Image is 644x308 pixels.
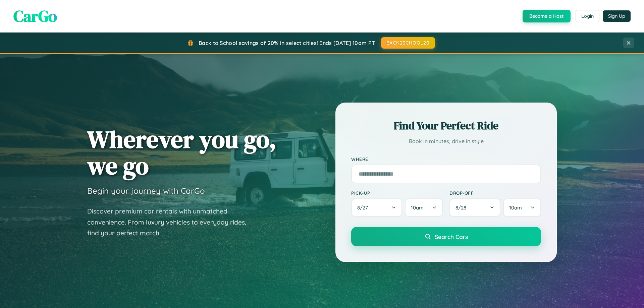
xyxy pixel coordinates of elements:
span: Back to School savings of 20% in select cities! Ends [DATE] 10am PT. [199,40,376,46]
span: 10am [509,204,522,211]
button: BACK2SCHOOL20 [381,37,435,49]
span: 10am [411,204,424,211]
span: CarGo [13,5,57,27]
button: Search Cars [351,227,541,246]
button: 10am [503,198,541,217]
label: Drop-off [449,190,541,196]
span: 8 / 28 [455,204,470,211]
button: Become a Host [523,10,571,22]
p: Discover premium car rentals with unmatched convenience. From luxury vehicles to everyday rides, ... [87,206,255,239]
button: 8/28 [449,198,500,217]
button: Login [576,10,599,22]
h3: Begin your journey with CarGo [87,186,205,196]
h2: Find Your Perfect Ride [351,118,541,133]
button: 8/27 [351,198,402,217]
button: 10am [405,198,443,217]
span: 8 / 27 [357,204,371,211]
p: Book in minutes, drive in style [351,136,541,146]
h1: Wherever you go, we go [87,126,276,179]
button: Sign Up [603,10,631,22]
label: Where [351,156,541,162]
label: Pick-up [351,190,443,196]
span: Search Cars [435,233,468,240]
